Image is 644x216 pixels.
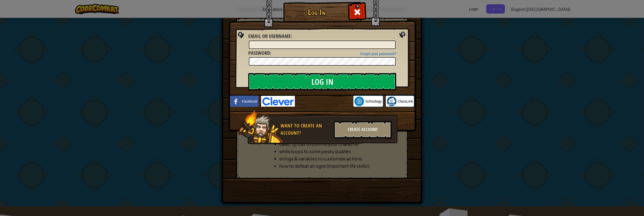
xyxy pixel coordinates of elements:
[231,97,241,106] img: facebook_small.png
[248,50,271,57] label: :
[354,97,364,106] img: schoology.png
[248,33,291,39] span: Email or Username
[334,121,392,139] div: Create Account
[398,99,413,104] span: ClassLink
[242,99,257,104] span: Facebook
[261,96,295,107] img: clever-logo-blue.png
[295,96,353,107] iframe: Sign in with Google Button
[285,8,349,17] h1: Log In
[365,99,382,104] span: Schoology
[248,73,396,91] input: Log In
[248,33,292,40] label: :
[248,50,270,56] span: Password
[280,122,331,137] div: Want to create an account?
[360,52,396,56] a: Forgot your password?
[387,97,396,106] img: classlink-logo-small.png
